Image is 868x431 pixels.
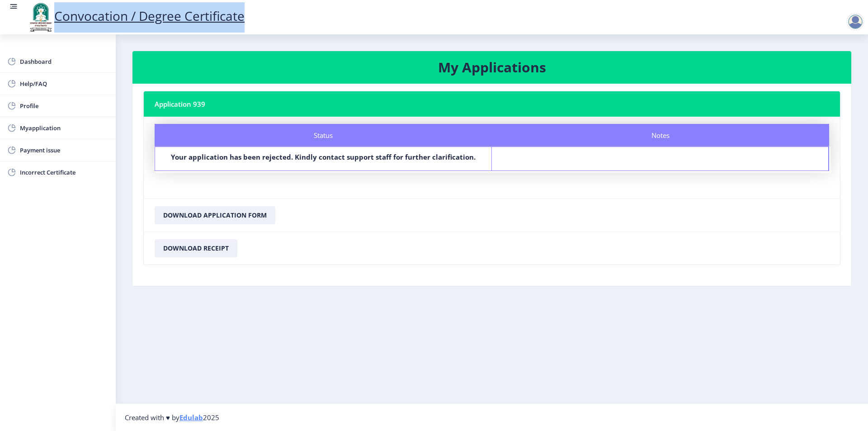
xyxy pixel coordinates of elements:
[143,58,840,76] h3: My Applications
[27,7,245,24] a: Convocation / Degree Certificate
[155,124,492,147] div: Status
[20,78,108,89] span: Help/FAQ
[155,206,275,224] button: Download Application Form
[20,56,108,67] span: Dashboard
[27,2,54,33] img: logo
[20,100,108,111] span: Profile
[492,124,829,147] div: Notes
[155,239,237,257] button: Download Receipt
[125,413,219,422] span: Created with ♥ by 2025
[20,167,108,178] span: Incorrect Certificate
[20,123,108,133] span: Myapplication
[20,145,108,156] span: Payment issue
[144,91,840,117] nb-card-header: Application 939
[179,413,203,422] a: Edulab
[171,152,476,161] b: Your application has been rejected. Kindly contact support staff for further clarification.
